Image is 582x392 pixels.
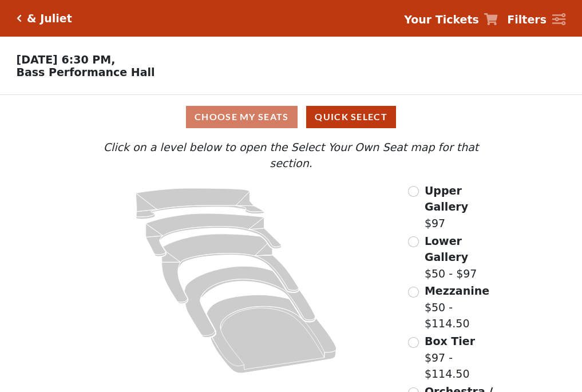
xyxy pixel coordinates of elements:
[425,184,468,213] span: Upper Gallery
[136,188,264,219] path: Upper Gallery - Seats Available: 313
[146,213,282,256] path: Lower Gallery - Seats Available: 72
[425,284,489,297] span: Mezzanine
[425,335,475,347] span: Box Tier
[507,13,547,26] strong: Filters
[27,12,72,25] h5: & Juliet
[17,14,22,22] a: Click here to go back to filters
[207,295,337,373] path: Orchestra / Parterre Circle - Seats Available: 34
[425,183,501,232] label: $97
[425,283,501,332] label: $50 - $114.50
[425,233,501,282] label: $50 - $97
[507,11,565,28] a: Filters
[404,13,479,26] strong: Your Tickets
[425,333,501,382] label: $97 - $114.50
[425,235,468,264] span: Lower Gallery
[81,139,501,172] p: Click on a level below to open the Select Your Own Seat map for that section.
[306,106,396,128] button: Quick Select
[404,11,498,28] a: Your Tickets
